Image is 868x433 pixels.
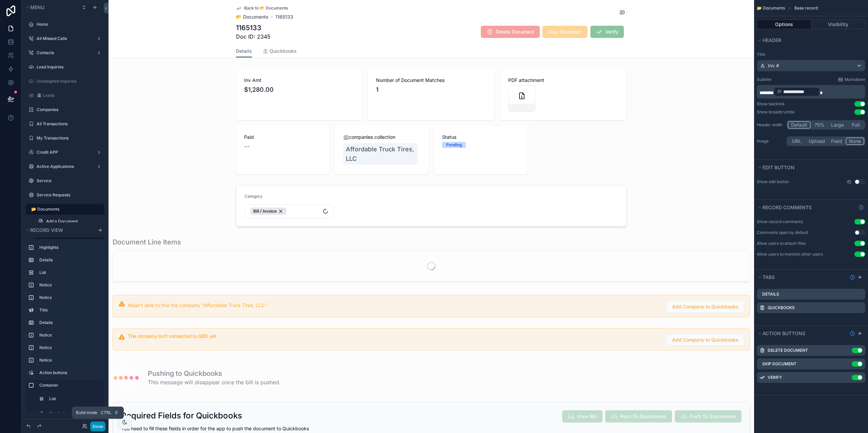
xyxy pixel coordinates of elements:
[763,274,775,280] span: Tabs
[24,3,77,12] button: Menu
[859,205,864,210] svg: Show help information
[31,207,100,212] label: 📂 Documents
[757,122,784,128] label: Header width
[37,22,100,27] label: Home
[37,178,100,183] label: Service
[37,93,100,98] label: 📇 Leads
[34,216,104,227] a: Add a Document
[236,33,271,41] span: Doc ID: 2345
[757,203,856,212] button: Record comments
[30,4,44,10] span: Menu
[757,273,847,282] button: Tabs
[757,109,794,115] div: Show breadcrumbs
[763,204,812,210] span: Record comments
[244,5,288,11] span: Back to 📂 Documents
[847,121,864,129] button: Full
[270,48,297,55] span: Quickbooks
[236,45,252,58] a: Details
[236,14,269,20] a: 📂 Documents
[37,50,91,56] label: Contacts
[49,411,98,416] label: File Gallery
[757,179,789,185] label: Show edit button
[37,135,100,141] label: My Transactions
[236,5,288,11] a: Back to 📂 Documents
[757,230,808,235] div: Comments open by default
[39,282,99,288] label: Notice
[757,163,861,172] button: Edit button
[762,361,796,367] label: Skip Document
[788,121,811,129] button: Default
[757,60,865,71] button: Inv #
[768,305,795,310] label: Quickbooks
[37,107,100,112] label: Companies
[49,396,98,402] label: List
[768,348,808,353] label: Delete Document
[236,48,252,55] span: Details
[39,295,99,300] label: Notice
[757,138,784,144] label: Image
[263,45,297,59] a: Quickbooks
[46,219,78,224] span: Add a Document
[39,307,99,313] label: Title
[757,219,803,224] div: Show record comments
[90,421,105,431] button: Done
[763,330,805,336] span: Action buttons
[30,227,63,233] span: Record view
[275,14,293,20] a: 1165133
[846,137,864,145] button: None
[768,375,782,380] label: Verify
[757,5,785,11] span: 📂 Documents
[236,23,271,33] h1: 1165133
[114,410,119,415] span: E
[76,410,97,415] span: Build mode
[100,409,112,416] span: Ctrl
[757,77,771,82] label: Subtitle
[794,5,818,11] span: Base record
[757,101,785,107] div: Show backlink
[757,241,806,246] div: Allow users to attach files
[37,150,91,155] label: Credit APP
[39,345,99,350] label: Notice
[757,252,823,257] div: Allow users to mention other users
[757,36,861,45] button: Header
[811,20,866,29] button: Visibility
[763,165,794,170] span: Edit button
[39,358,99,363] label: Notice
[768,62,779,69] span: Inv #
[838,77,865,82] a: Markdown
[806,137,828,145] button: Upload
[757,329,847,338] button: Action buttons
[39,370,99,375] label: Action buttons
[757,20,811,29] button: Options
[757,52,865,57] label: Title
[845,77,865,82] span: Markdown
[37,36,91,41] label: All Missed Calls
[39,332,99,338] label: Notice
[37,79,100,84] label: Unassigned Inquiries
[39,383,99,388] label: Container
[22,239,108,412] div: scrollable content
[37,164,91,169] label: Active Applications
[788,137,806,145] button: URL
[37,192,100,198] a: Service Requests
[39,245,99,250] label: Highlights
[37,64,100,70] label: Lead Inquiries
[24,225,94,235] button: Record view
[37,121,100,127] label: All Transactions
[39,270,99,275] label: List
[757,85,865,99] div: scrollable content
[850,275,855,280] svg: Show help information
[39,320,99,325] label: Details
